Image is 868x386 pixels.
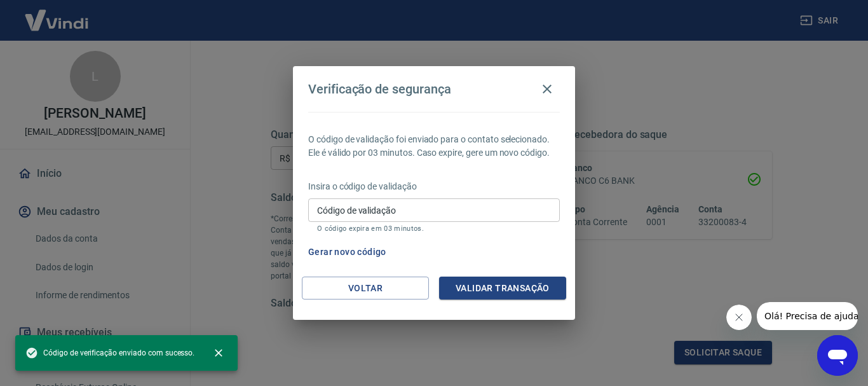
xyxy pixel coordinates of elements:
p: O código de validação foi enviado para o contato selecionado. Ele é válido por 03 minutos. Caso e... [308,133,560,160]
iframe: Mensagem da empresa [757,302,858,330]
span: Olá! Precisa de ajuda? [8,9,107,19]
iframe: Fechar mensagem [726,305,752,330]
iframe: Botão para abrir a janela de mensagens [817,335,858,376]
p: O código expira em 03 minutos. [317,224,551,233]
button: Voltar [302,277,429,300]
h4: Verificação de segurança [308,81,451,97]
button: Validar transação [439,277,566,300]
span: Código de verificação enviado com sucesso. [25,347,194,359]
p: Insira o código de validação [308,180,560,193]
button: close [205,339,233,367]
button: Gerar novo código [303,240,391,264]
